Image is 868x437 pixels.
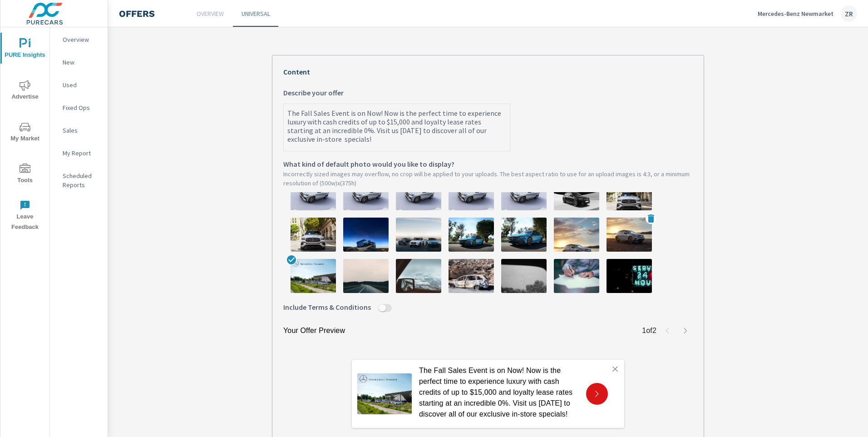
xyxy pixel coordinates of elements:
p: Fixed Ops [63,103,100,112]
img: description [291,176,336,210]
p: Sales [63,126,100,135]
img: description [291,218,336,252]
img: description [396,259,441,293]
p: Overview [63,35,100,44]
img: description [554,259,599,293]
p: Overview [197,9,224,18]
div: Sales [50,124,108,137]
span: Include Terms & Conditions [283,302,371,313]
span: Describe your offer [283,87,344,98]
img: description [343,176,389,210]
img: description [291,259,336,293]
span: My Market [3,122,47,144]
img: description [554,218,599,252]
div: ZR [841,5,857,22]
img: description [501,218,547,252]
img: description [501,176,547,210]
button: Include Terms & Conditions [379,304,386,312]
p: The Fall Sales Event is on Now! Now is the perfect time to experience luxury with cash credits of... [419,365,579,420]
img: description [554,176,599,210]
p: New [63,58,100,67]
img: description [501,259,547,293]
div: Scheduled Reports [50,169,108,192]
img: MBN Dealership [357,373,412,414]
img: description [607,259,652,293]
p: 1 of 2 [642,325,656,336]
div: Overview [50,33,108,46]
img: description [396,176,441,210]
p: My Report [63,149,100,158]
span: Advertise [3,80,47,102]
h4: Offers [119,8,155,19]
div: nav menu [0,27,49,236]
img: description [449,259,494,293]
div: Fixed Ops [50,101,108,114]
img: description [607,218,652,252]
img: description [396,218,441,252]
div: My Report [50,146,108,160]
div: New [50,55,108,69]
img: description [449,218,494,252]
p: Scheduled Reports [63,171,100,189]
img: description [449,176,494,210]
p: Content [283,66,693,77]
span: Leave Feedback [3,200,47,233]
span: Tools [3,164,47,186]
img: description [343,218,389,252]
p: Your Offer Preview [283,325,345,336]
span: What kind of default photo would you like to display? [283,159,454,169]
div: Used [50,78,108,92]
p: Universal [242,9,270,18]
p: Mercedes-Benz Newmarket [758,10,833,18]
p: Incorrectly sized images may overflow, no crop will be applied to your uploads. The best aspect r... [283,169,693,188]
img: description [607,176,652,210]
span: PURE Insights [3,38,47,60]
p: Used [63,80,100,89]
textarea: Describe your offer [284,105,510,151]
img: description [343,259,389,293]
